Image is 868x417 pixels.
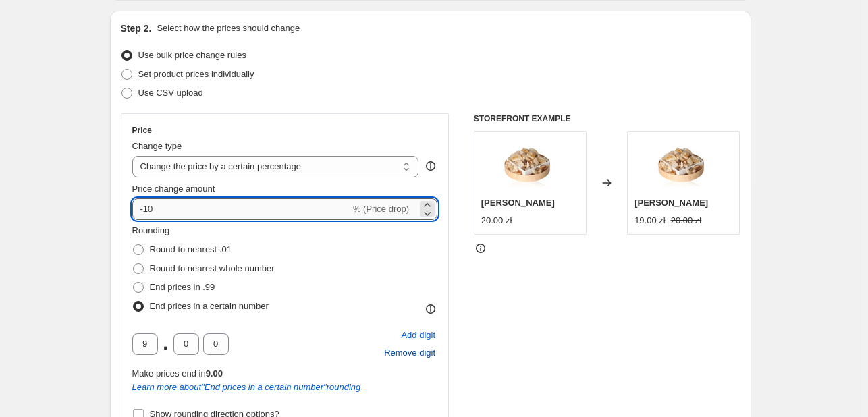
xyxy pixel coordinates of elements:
[474,113,740,124] h6: STOREFRONT EXAMPLE
[162,333,169,355] span: .
[138,50,246,60] span: Use bulk price change rules
[206,368,223,379] b: 9.00
[132,382,361,392] a: Learn more about"End prices in a certain number"rounding
[132,198,350,220] input: -15
[634,215,666,225] span: 19.00 zł
[150,301,269,311] span: End prices in a certain number
[132,184,215,194] span: Price change amount
[634,198,708,208] span: [PERSON_NAME]
[138,69,254,79] span: Set product prices individually
[150,263,275,273] span: Round to nearest whole number
[503,138,557,192] img: Crystal-Gravel-Sylvia-Crystals-Sp.-z-o.o.-105347858_80x.png
[401,329,435,342] span: Add digit
[132,333,158,355] input: ﹡
[657,138,711,192] img: Crystal-Gravel-Sylvia-Crystals-Sp.-z-o.o.-105347858_80x.png
[132,125,152,136] h3: Price
[138,88,203,98] span: Use CSV upload
[481,198,555,208] span: [PERSON_NAME]
[382,344,437,362] button: Remove placeholder
[173,333,199,355] input: ﹡
[384,346,435,360] span: Remove digit
[132,368,223,379] span: Make prices end in
[150,282,215,292] span: End prices in .99
[132,225,170,235] span: Rounding
[132,382,361,392] i: Learn more about " End prices in a certain number " rounding
[157,22,300,35] p: Select how the prices should change
[203,333,229,355] input: ﹡
[399,327,437,344] button: Add placeholder
[132,141,182,151] span: Change type
[671,215,702,225] span: 20.00 zł
[481,215,512,225] span: 20.00 zł
[121,22,152,35] h2: Step 2.
[353,204,409,214] span: % (Price drop)
[150,244,232,254] span: Round to nearest .01
[424,159,437,173] div: help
